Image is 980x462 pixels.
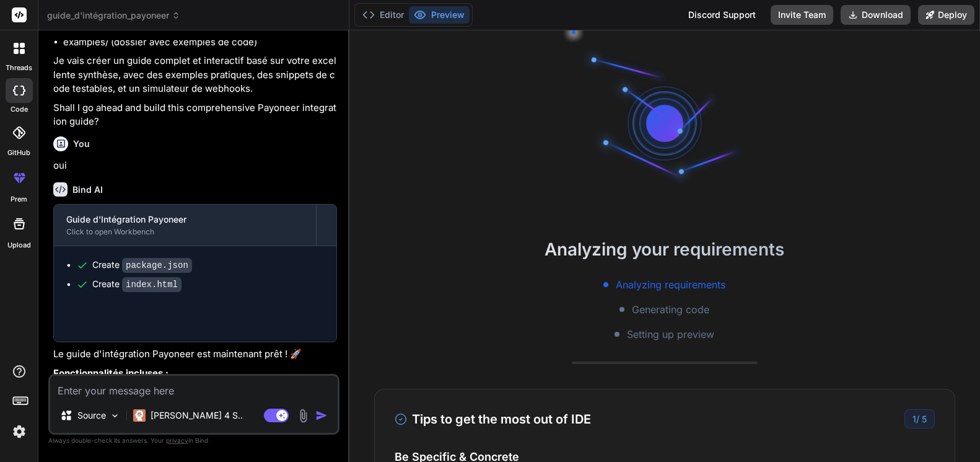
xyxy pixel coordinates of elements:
p: Source [77,409,106,422]
button: Invite Team [771,5,833,25]
button: Guide d'Intégration PayoneerClick to open Workbench [54,205,316,246]
div: Create [92,259,192,272]
div: / [904,409,935,429]
label: Upload [7,240,31,251]
h2: Analyzing your requirements [349,236,980,262]
h3: Tips to get the most out of IDE [395,410,591,429]
code: index.html [122,277,182,292]
img: settings [9,421,30,442]
span: guide_d'intégration_payoneer [47,9,180,22]
div: Guide d'Intégration Payoneer [66,213,304,226]
p: [PERSON_NAME] 4 S.. [151,409,243,422]
button: Deploy [918,5,974,25]
img: icon [315,409,328,422]
code: package.json [122,258,192,273]
span: privacy [166,437,188,444]
label: threads [6,63,32,73]
li: examples/ (dossier avec exemples de code) [63,35,337,50]
img: Pick Models [110,411,120,421]
span: 1 [912,414,916,424]
span: Setting up preview [627,327,714,342]
img: attachment [296,409,310,423]
strong: Fonctionnalités incluses : [53,367,168,379]
span: Analyzing requirements [616,277,725,292]
div: Click to open Workbench [66,227,304,237]
button: Editor [357,6,409,24]
button: Preview [409,6,470,24]
p: Je vais créer un guide complet et interactif basé sur votre excellente synthèse, avec des exemple... [53,54,337,96]
img: Claude 4 Sonnet [133,409,146,422]
label: GitHub [7,148,30,158]
label: code [11,104,28,115]
h6: Bind AI [72,184,103,196]
div: Discord Support [681,5,763,25]
p: oui [53,159,337,173]
div: Create [92,278,182,291]
p: Le guide d'intégration Payoneer est maintenant prêt ! 🚀 [53,347,337,362]
p: Always double-check its answers. Your in Bind [48,435,339,446]
span: 5 [922,414,927,424]
span: Generating code [632,302,709,317]
button: Download [841,5,911,25]
label: prem [11,194,27,205]
h6: You [73,138,90,150]
p: Shall I go ahead and build this comprehensive Payoneer integration guide? [53,101,337,129]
